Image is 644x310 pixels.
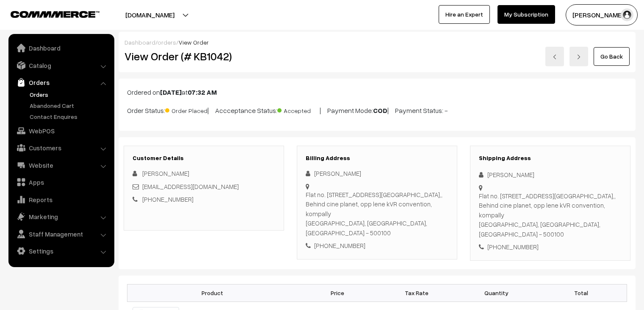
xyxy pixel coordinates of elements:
a: Orders [11,75,111,90]
th: Quantity [456,284,536,302]
a: Dashboard [124,39,155,46]
a: Go Back [594,47,630,66]
span: View Order [179,39,209,46]
a: Orders [28,90,111,99]
th: Tax Rate [377,284,456,302]
a: Hire an Expert [439,5,490,24]
a: COMMMERCE [11,8,85,19]
th: Total [536,284,627,302]
b: [DATE] [160,88,182,96]
a: WebPOS [11,123,111,138]
span: [PERSON_NAME] [142,169,189,177]
span: Accepted [277,104,320,115]
a: Website [11,158,111,173]
div: Flat no. [STREET_ADDRESS][GEOGRAPHIC_DATA],, Behind cine planet, opp lene kVR convention, kompall... [306,190,448,238]
h2: View Order (# KB1042) [124,50,285,63]
span: Order Placed [165,104,207,115]
a: Contact Enquires [28,112,111,121]
img: right-arrow.png [576,54,581,59]
a: Apps [11,175,111,190]
th: Price [298,284,377,302]
b: 07:32 AM [188,88,217,96]
div: [PERSON_NAME] [479,170,622,180]
div: [PERSON_NAME] [306,169,448,178]
img: left-arrow.png [552,54,557,59]
a: Settings [11,243,111,259]
a: Catalog [11,58,111,73]
a: [EMAIL_ADDRESS][DOMAIN_NAME] [142,183,239,190]
a: Reports [11,192,111,207]
h3: Shipping Address [479,155,622,162]
div: Flat no. [STREET_ADDRESS][GEOGRAPHIC_DATA],, Behind cine planet, opp lene kVR convention, kompall... [479,191,622,239]
div: / / [124,38,630,47]
h3: Customer Details [133,155,275,162]
a: [PHONE_NUMBER] [142,195,193,203]
th: Product [127,284,298,302]
img: user [621,8,633,21]
a: Customers [11,140,111,155]
a: Marketing [11,209,111,224]
a: Staff Management [11,226,111,242]
div: [PHONE_NUMBER] [306,241,448,251]
p: Ordered on at [127,87,627,97]
button: [PERSON_NAME]… [566,4,638,25]
b: COD [373,106,387,115]
button: [DOMAIN_NAME] [96,4,204,25]
img: COMMMERCE [11,11,100,17]
div: [PHONE_NUMBER] [479,242,622,252]
a: Abandoned Cart [28,101,111,110]
p: Order Status: | Accceptance Status: | Payment Mode: | Payment Status: - [127,104,627,116]
a: orders [158,39,176,46]
a: My Subscription [498,5,555,24]
a: Dashboard [11,40,111,56]
h3: Billing Address [306,155,448,162]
